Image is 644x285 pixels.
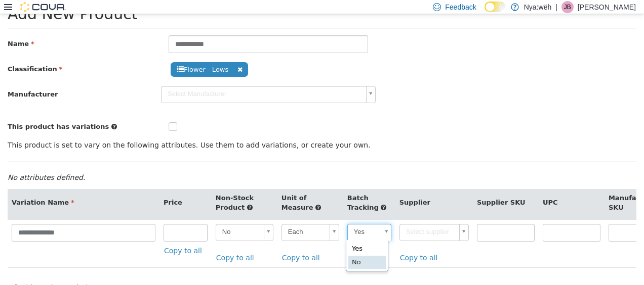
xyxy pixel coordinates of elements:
[20,2,66,12] img: Cova
[348,242,386,255] div: No
[485,12,485,13] span: Dark Mode
[445,2,476,12] span: Feedback
[555,1,557,13] p: |
[578,1,636,13] p: [PERSON_NAME]
[524,1,551,13] p: Nya:wëh
[485,2,506,12] input: Dark Mode
[561,1,574,13] div: Jenna Bristol
[564,1,571,13] span: JB
[348,228,386,242] div: Yes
